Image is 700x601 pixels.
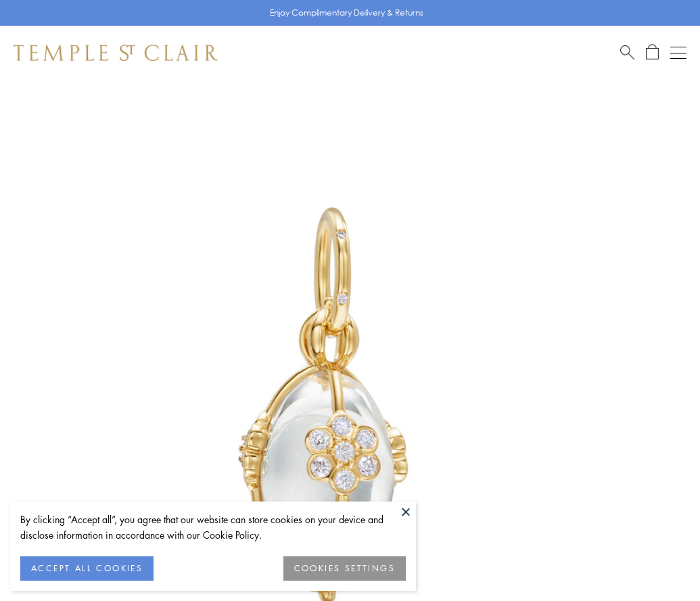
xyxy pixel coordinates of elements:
[646,44,659,61] a: Open Shopping Bag
[20,556,154,581] button: ACCEPT ALL COOKIES
[283,556,406,581] button: COOKIES SETTINGS
[20,512,406,543] div: By clicking “Accept all”, you agree that our website can store cookies on your device and disclos...
[270,6,423,20] p: Enjoy Complimentary Delivery & Returns
[670,45,686,61] button: Open navigation
[620,44,634,61] a: Search
[14,45,218,61] img: Temple St. Clair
